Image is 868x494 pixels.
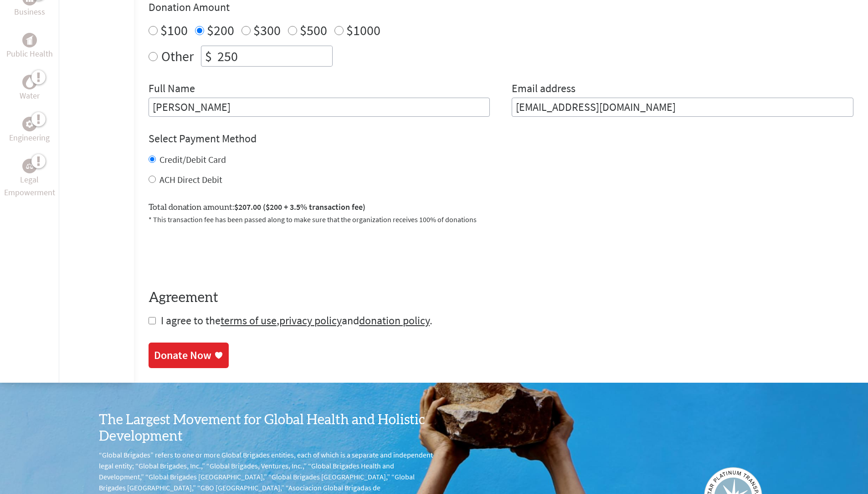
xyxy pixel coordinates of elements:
[149,98,490,117] input: Enter Full Name
[300,21,327,39] label: $500
[20,75,40,102] a: WaterWater
[26,36,33,45] img: Public Health
[26,77,33,88] img: Water
[149,131,853,146] h4: Select Payment Method
[160,21,188,39] label: $100
[149,81,195,98] label: Full Name
[9,131,50,144] p: Engineering
[161,313,432,328] span: I agree to the , and .
[99,412,434,445] h3: The Largest Movement for Global Health and Holistic Development
[2,159,57,199] a: Legal EmpowermentLegal Empowerment
[512,81,575,98] label: Email address
[26,120,33,128] img: Engineering
[149,290,853,306] h4: Agreement
[279,313,342,328] a: privacy policy
[6,47,53,60] p: Public Health
[2,173,57,199] p: Legal Empowerment
[6,33,53,60] a: Public HealthPublic Health
[22,117,37,131] div: Engineering
[221,313,277,328] a: terms of use
[22,75,37,89] div: Water
[14,5,45,18] p: Business
[161,46,194,67] label: Other
[253,21,281,39] label: $300
[22,33,37,47] div: Public Health
[512,98,853,117] input: Your Email
[201,46,216,66] div: $
[159,174,222,185] label: ACH Direct Debit
[149,201,365,214] label: Total donation amount:
[154,348,211,363] div: Donate Now
[216,46,332,66] input: Enter Amount
[20,89,40,102] p: Water
[346,21,380,39] label: $1000
[207,21,234,39] label: $200
[234,202,365,212] span: $207.00 ($200 + 3.5% transaction fee)
[359,313,430,328] a: donation policy
[26,163,33,169] img: Legal Empowerment
[9,117,50,144] a: EngineeringEngineering
[149,214,853,225] p: * This transaction fee has been passed along to make sure that the organization receives 100% of ...
[22,159,37,173] div: Legal Empowerment
[149,343,229,368] a: Donate Now
[149,236,287,271] iframe: reCAPTCHA
[159,154,226,165] label: Credit/Debit Card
